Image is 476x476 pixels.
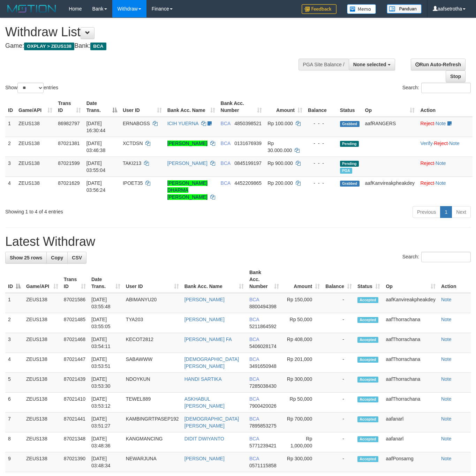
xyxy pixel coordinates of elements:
[184,297,225,302] a: [PERSON_NAME]
[308,120,334,127] div: - - -
[221,121,231,126] span: BCA
[340,121,360,127] span: Grabbed
[5,83,58,93] label: Show entries
[323,333,355,353] td: -
[353,62,386,67] span: None selected
[5,157,16,176] td: 3
[323,432,355,452] td: -
[67,252,86,264] a: CSV
[282,432,323,452] td: Rp 1,000,000
[167,141,207,146] a: [PERSON_NAME]
[221,180,231,186] span: BCA
[249,456,259,461] span: BCA
[446,70,466,82] a: Stop
[184,356,239,369] a: [DEMOGRAPHIC_DATA][PERSON_NAME]
[340,141,359,147] span: Pending
[23,313,61,333] td: ZEUS138
[305,97,337,117] th: Balance
[441,376,452,382] a: Note
[58,141,80,146] span: 87021381
[267,141,292,153] span: Rp 30.000.000
[383,393,438,413] td: aafThorrachana
[402,252,471,262] label: Search:
[5,176,16,203] td: 4
[357,416,378,422] span: Accepted
[323,393,355,413] td: -
[89,353,123,373] td: [DATE] 03:53:51
[10,255,42,260] span: Show 25 rows
[249,443,277,448] span: Copy 5771239421 to clipboard
[340,161,359,167] span: Pending
[167,121,198,126] a: ICIH YUERNA
[436,160,446,166] a: Note
[323,266,355,293] th: Balance: activate to sort column ascending
[249,363,277,369] span: Copy 3491650948 to clipboard
[123,160,141,166] span: TAKI213
[357,337,378,343] span: Accepted
[383,413,438,432] td: aafanarl
[23,353,61,373] td: ZEUS138
[5,266,23,293] th: ID: activate to sort column descending
[86,160,106,173] span: [DATE] 03:55:04
[357,357,378,363] span: Accepted
[234,180,262,186] span: Copy 4452209865 to clipboard
[387,4,422,14] img: panduan.png
[55,97,83,117] th: Trans ID: activate to sort column ascending
[23,373,61,393] td: ZEUS138
[282,333,323,353] td: Rp 408,000
[89,293,123,313] td: [DATE] 03:55:48
[5,393,23,413] td: 6
[441,297,452,302] a: Note
[5,452,23,472] td: 9
[323,293,355,313] td: -
[249,324,277,329] span: Copy 5211864592 to clipboard
[323,313,355,333] td: -
[234,141,262,146] span: Copy 0131676939 to clipboard
[23,432,61,452] td: ZEUS138
[89,432,123,452] td: [DATE] 03:48:36
[299,59,349,70] div: PGA Site Balance /
[61,353,89,373] td: 87021447
[417,157,473,176] td: ·
[61,313,89,333] td: 87021485
[123,266,182,293] th: User ID: activate to sort column ascending
[5,293,23,313] td: 1
[323,413,355,432] td: -
[5,413,23,432] td: 7
[249,356,259,362] span: BCA
[357,317,378,323] span: Accepted
[89,373,123,393] td: [DATE] 03:53:30
[5,432,23,452] td: 8
[347,4,376,14] img: Button%20Memo.svg
[420,160,434,166] a: Reject
[61,452,89,472] td: 87021390
[411,59,466,70] a: Run Auto-Refresh
[441,456,452,461] a: Note
[61,373,89,393] td: 87021439
[234,121,262,126] span: Copy 4850398521 to clipboard
[265,97,305,117] th: Amount: activate to sort column ascending
[24,43,74,50] span: OXPLAY > ZEUS138
[383,353,438,373] td: aafThorrachana
[413,206,440,218] a: Previous
[452,206,471,218] a: Next
[123,393,182,413] td: TEWEL889
[72,255,82,260] span: CSV
[282,413,323,432] td: Rp 700,000
[234,160,262,166] span: Copy 0845199197 to clipboard
[249,383,277,389] span: Copy 7285038430 to clipboard
[58,180,80,186] span: 87021629
[23,413,61,432] td: ZEUS138
[417,97,473,117] th: Action
[89,393,123,413] td: [DATE] 03:53:12
[421,252,471,262] input: Search:
[440,206,452,218] a: 1
[383,293,438,313] td: aafKanvireakpheakdey
[340,181,360,187] span: Grabbed
[5,3,58,14] img: MOTION_logo.png
[249,396,259,402] span: BCA
[5,313,23,333] td: 2
[362,176,418,203] td: aafKanvireakpheakdey
[16,97,55,117] th: Game/API: activate to sort column ascending
[23,393,61,413] td: ZEUS138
